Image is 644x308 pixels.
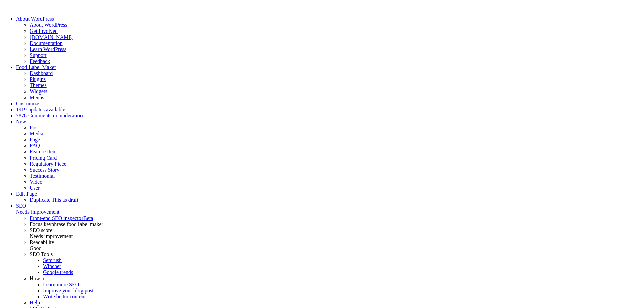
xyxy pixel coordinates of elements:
[16,209,59,215] span: Needs improvement
[30,70,53,76] a: Dashboard
[67,221,103,227] span: food label maker
[21,113,83,118] span: 78 Comments in moderation
[16,119,26,124] span: New
[30,88,47,94] a: Widgets
[16,203,26,209] span: SEO
[43,269,73,275] a: Google trends
[30,52,47,58] a: Support
[30,233,73,239] span: Needs improvement
[30,40,63,46] a: Documentation
[30,227,641,239] div: SEO score:
[30,46,66,52] a: Learn WordPress
[30,137,40,142] a: Page
[16,16,54,22] span: About WordPress
[16,191,37,197] a: Edit Page
[30,239,641,251] div: Readability:
[43,288,94,293] a: Improve your blog post
[30,76,46,82] a: Plugins
[30,28,58,34] a: Get Involved
[30,215,93,221] a: Front-end SEO inspector
[16,101,39,106] a: Customize
[30,161,66,167] a: Regulatory Piece
[30,155,57,161] a: Pricing Card
[43,294,86,299] a: Write better content
[30,233,641,239] div: Needs improvement
[16,34,641,64] ul: About WordPress
[30,179,42,185] a: Video
[30,275,641,282] div: How to
[30,143,40,148] a: FAQ
[16,107,21,112] span: 19
[16,64,56,70] a: Food Label Maker
[16,82,641,101] ul: Food Label Maker
[16,125,641,191] ul: New
[30,185,40,191] a: User
[30,131,43,136] a: Media
[30,82,47,88] a: Themes
[43,282,79,287] a: Learn more SEO
[30,245,641,251] div: Good
[30,95,44,100] a: Menus
[21,107,65,112] span: 19 updates available
[30,167,59,173] a: Success Story
[30,22,67,28] a: About WordPress
[16,113,21,118] span: 78
[30,173,55,179] a: Testimonial
[16,70,641,82] ul: Food Label Maker
[16,209,641,215] div: Needs improvement
[30,125,39,130] a: Post
[43,257,62,263] a: Semrush
[83,215,93,221] span: Beta
[16,22,641,34] ul: About WordPress
[30,245,42,251] span: Good
[30,221,641,227] div: Focus keyphrase:
[30,197,78,203] a: Duplicate This as draft
[30,149,57,155] a: Feature Item
[43,263,61,269] a: Wincher
[30,251,641,257] div: SEO Tools
[30,34,74,40] a: [DOMAIN_NAME]
[30,58,50,64] a: Feedback
[30,300,40,305] a: Help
